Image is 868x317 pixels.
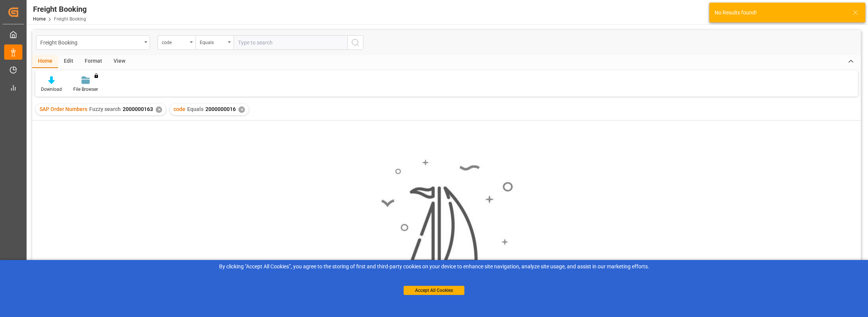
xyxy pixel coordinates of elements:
div: By clicking "Accept All Cookies”, you agree to the storing of first and third-party cookies on yo... [5,263,863,271]
input: Type to search [234,35,347,50]
div: Download [41,86,62,93]
div: No Results found! [715,9,845,17]
div: Equals [200,37,226,46]
div: Freight Booking [40,37,142,47]
span: Equals [187,106,204,112]
button: open menu [158,35,196,50]
div: code [162,37,188,46]
a: Home [33,16,46,22]
img: smooth_sailing.jpeg [380,158,513,285]
button: search button [347,35,363,50]
div: ✕ [156,106,162,113]
span: 2000000163 [123,106,153,112]
div: Format [79,55,108,68]
button: Accept All Cookies [404,286,464,295]
div: Edit [58,55,79,68]
div: Freight Booking [33,3,87,15]
div: Home [32,55,58,68]
span: 2000000016 [205,106,236,112]
span: SAP Order Numbers [39,106,87,112]
div: View [108,55,131,68]
span: code [174,106,185,112]
button: open menu [196,35,234,50]
button: open menu [36,35,150,50]
div: ✕ [238,106,245,113]
span: Fuzzy search [89,106,121,112]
